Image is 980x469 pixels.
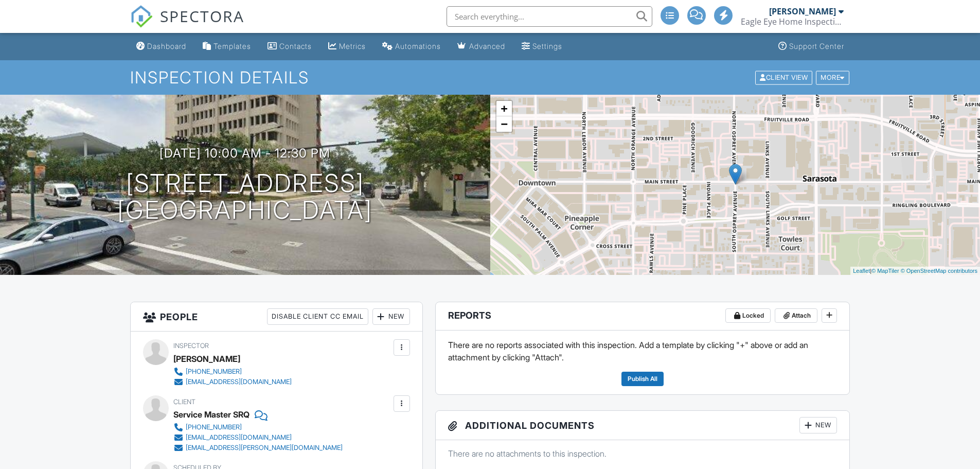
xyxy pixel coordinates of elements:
div: Settings [532,42,562,50]
a: Metrics [324,37,370,56]
a: © OpenStreetMap contributors [901,268,977,274]
div: New [799,417,837,433]
div: [PERSON_NAME] [173,351,240,367]
div: [EMAIL_ADDRESS][DOMAIN_NAME] [186,378,292,386]
a: Automations (Advanced) [378,37,445,56]
div: Eagle Eye Home Inspection [741,16,844,27]
div: [PHONE_NUMBER] [186,423,242,431]
a: Templates [199,37,255,56]
div: [PERSON_NAME] [769,6,836,16]
h1: Inspection Details [130,68,850,86]
a: [PHONE_NUMBER] [173,367,292,377]
a: Advanced [453,37,509,56]
a: Client View [754,73,815,81]
a: Zoom in [496,101,512,116]
div: Automations [395,42,441,50]
div: Support Center [789,42,844,50]
h3: Additional Documents [436,411,850,440]
div: Metrics [339,42,366,50]
div: Advanced [469,42,505,50]
div: [EMAIL_ADDRESS][PERSON_NAME][DOMAIN_NAME] [186,444,343,452]
a: [PHONE_NUMBER] [173,422,343,432]
a: Zoom out [496,116,512,132]
div: | [850,267,980,275]
span: SPECTORA [160,5,244,27]
h1: [STREET_ADDRESS] [GEOGRAPHIC_DATA] [117,170,372,224]
a: Settings [518,37,566,56]
div: Templates [213,42,251,50]
input: Search everything... [447,6,652,27]
p: There are no attachments to this inspection. [448,448,838,459]
div: Contacts [279,42,312,50]
h3: People [131,302,422,332]
div: [EMAIL_ADDRESS][DOMAIN_NAME] [186,433,292,442]
a: Contacts [263,37,316,56]
a: Dashboard [132,37,190,56]
div: Dashboard [147,42,186,50]
div: New [372,308,410,325]
div: More [816,71,849,84]
img: The Best Home Inspection Software - Spectora [130,5,153,28]
div: Service Master SRQ [173,407,250,422]
div: [PHONE_NUMBER] [186,368,242,376]
div: Disable Client CC Email [267,308,368,325]
a: Support Center [774,37,848,56]
a: Leaflet [853,268,870,274]
a: [EMAIL_ADDRESS][DOMAIN_NAME] [173,377,292,387]
span: Inspector [173,342,209,350]
h3: [DATE] 10:00 am - 12:30 pm [159,146,330,160]
div: Client View [755,71,812,84]
a: [EMAIL_ADDRESS][PERSON_NAME][DOMAIN_NAME] [173,443,343,453]
a: [EMAIL_ADDRESS][DOMAIN_NAME] [173,432,343,443]
a: © MapTiler [871,268,899,274]
span: Client [173,398,195,406]
a: SPECTORA [130,14,244,36]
